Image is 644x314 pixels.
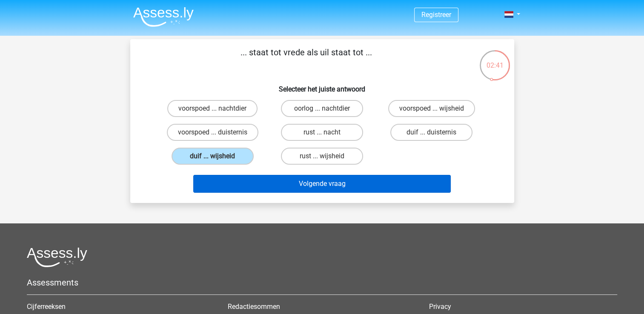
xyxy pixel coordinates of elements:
[172,148,254,165] label: duif ... wijsheid
[27,303,66,311] a: Cijferreeksen
[281,124,363,141] label: rust ... nacht
[167,100,258,117] label: voorspoed ... nachtdier
[228,303,280,311] a: Redactiesommen
[281,100,363,117] label: oorlog ... nachtdier
[281,148,363,165] label: rust ... wijsheid
[167,124,258,141] label: voorspoed ... duisternis
[479,49,511,71] div: 02:41
[193,175,451,193] button: Volgende vraag
[144,46,469,71] p: ... staat tot vrede als uil staat tot ...
[390,124,472,141] label: duif ... duisternis
[144,78,501,93] h6: Selecteer het juiste antwoord
[27,277,617,288] h5: Assessments
[27,247,87,267] img: Assessly logo
[388,100,475,117] label: voorspoed ... wijsheid
[133,7,194,27] img: Assessly
[429,303,451,311] a: Privacy
[421,11,451,19] a: Registreer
